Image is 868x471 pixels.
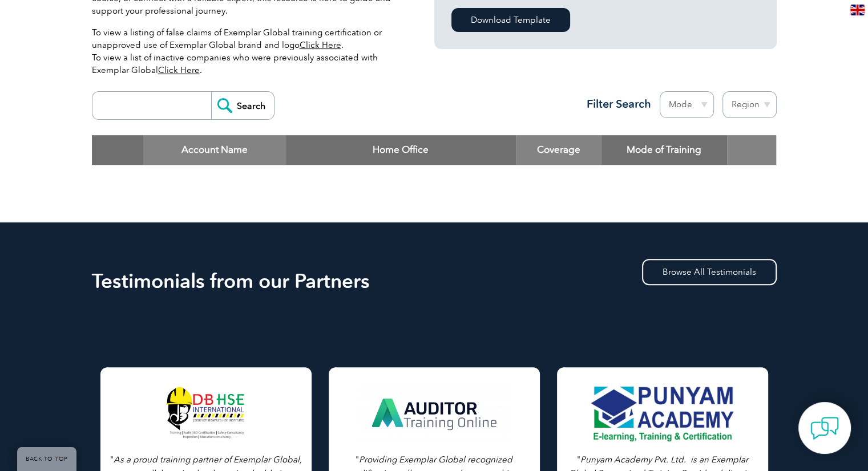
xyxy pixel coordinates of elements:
input: Search [211,92,274,119]
h3: Filter Search [580,97,651,111]
th: : activate to sort column ascending [727,135,776,165]
a: Click Here [300,40,341,50]
a: Click Here [158,65,200,75]
th: Coverage: activate to sort column ascending [516,135,601,165]
a: Download Template [451,8,570,32]
a: BACK TO TOP [17,447,76,471]
a: Browse All Testimonials [642,259,777,285]
p: To view a listing of false claims of Exemplar Global training certification or unapproved use of ... [92,26,400,76]
th: Account Name: activate to sort column descending [143,135,286,165]
h2: Testimonials from our Partners [92,272,777,290]
th: Home Office: activate to sort column ascending [286,135,516,165]
img: contact-chat.png [810,414,839,442]
th: Mode of Training: activate to sort column ascending [601,135,727,165]
img: en [850,5,865,15]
